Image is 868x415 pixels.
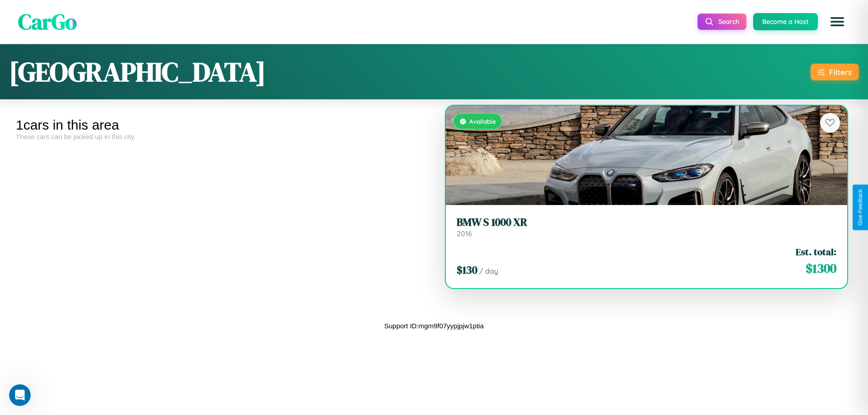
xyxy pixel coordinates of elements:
[811,64,859,80] button: Filters
[457,262,477,277] span: $ 130
[796,245,836,258] span: Est. total:
[18,7,77,37] span: CarGo
[9,53,266,90] h1: [GEOGRAPHIC_DATA]
[829,67,852,77] div: Filters
[457,216,836,238] a: BMW S 1000 XR2016
[457,216,836,229] h3: BMW S 1000 XR
[469,117,496,125] span: Available
[753,13,818,30] button: Become a Host
[384,320,484,332] p: Support ID: mgm9f07yypjpjw1ptia
[16,117,427,133] div: 1 cars in this area
[479,266,498,275] span: / day
[16,133,427,140] div: These cars can be picked up in this city.
[457,229,472,238] span: 2016
[698,14,746,30] button: Search
[9,384,31,406] iframe: Intercom live chat
[857,189,863,226] div: Give Feedback
[718,18,739,26] span: Search
[825,9,850,34] button: Open menu
[806,259,836,277] span: $ 1300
